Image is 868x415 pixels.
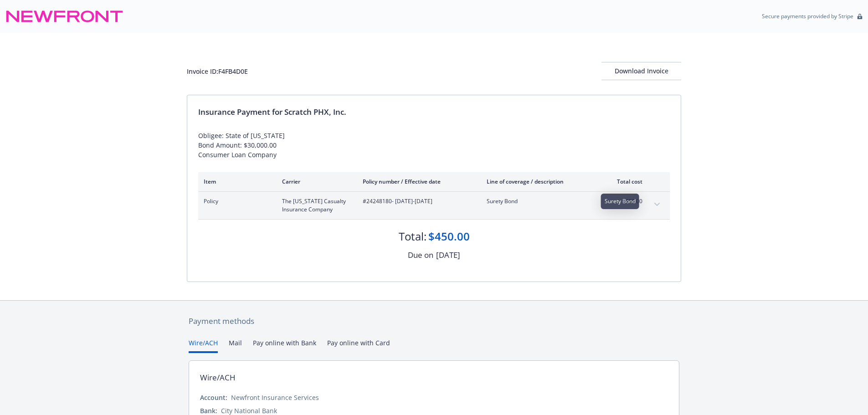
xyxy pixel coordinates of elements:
div: Item [204,178,267,185]
div: Download Invoice [601,62,681,80]
div: Total cost [608,178,642,185]
span: The [US_STATE] Casualty Insurance Company [282,197,348,214]
div: Carrier [282,178,348,185]
div: Account: [200,393,227,402]
span: Surety Bond [487,197,594,205]
div: [DATE] [436,249,460,261]
div: Newfront Insurance Services [231,393,319,402]
div: Due on [408,249,433,261]
div: Payment methods [189,315,679,327]
div: $450.00 [428,229,470,244]
div: Wire/ACH [200,372,236,384]
button: Pay online with Bank [253,338,316,353]
button: Wire/ACH [189,338,218,353]
span: Policy [204,197,267,205]
div: Obligee: State of [US_STATE] Bond Amount: $30,000.00 Consumer Loan Company [198,131,670,159]
div: Line of coverage / description [487,178,594,185]
div: Total: [399,229,426,244]
div: Policy number / Effective date [363,178,472,185]
button: Pay online with Card [327,338,390,353]
p: Secure payments provided by Stripe [762,12,853,20]
button: expand content [650,197,664,212]
span: #24248180 - [DATE]-[DATE] [363,197,472,205]
div: Insurance Payment for Scratch PHX, Inc. [198,106,670,118]
div: PolicyThe [US_STATE] Casualty Insurance Company#24248180- [DATE]-[DATE]Surety Bond$450.00expand c... [198,192,670,219]
div: Invoice ID: F4FB4D0E [187,67,248,76]
button: Download Invoice [601,62,681,80]
button: Mail [229,338,242,353]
